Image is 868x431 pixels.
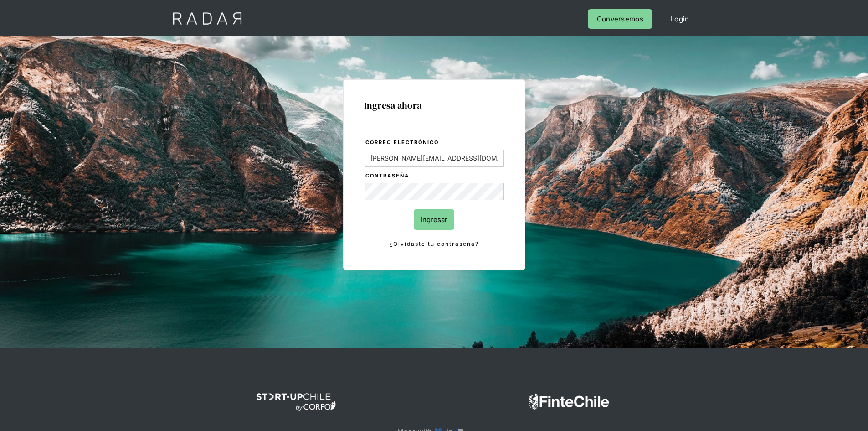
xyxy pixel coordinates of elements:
[365,171,504,181] label: Contraseña
[365,138,504,147] label: Correo electrónico
[364,138,504,249] form: Login Form
[365,239,504,249] a: ¿Olvidaste tu contraseña?
[414,209,454,230] input: Ingresar
[588,9,652,29] a: Conversemos
[364,100,504,110] h1: Ingresa ahora
[662,9,699,29] a: Login
[365,150,504,167] input: bruce@wayne.com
